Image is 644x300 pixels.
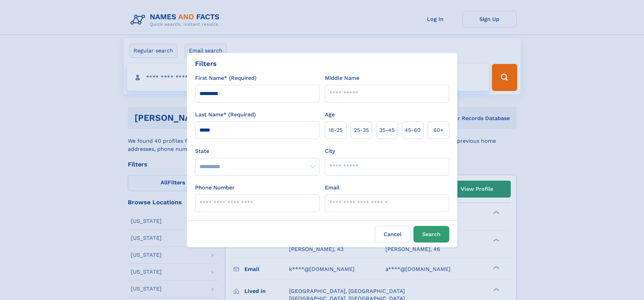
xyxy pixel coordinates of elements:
[195,184,235,192] label: Phone Number
[325,74,359,82] label: Middle Name
[195,74,257,82] label: First Name* (Required)
[433,126,444,134] span: 60+
[325,147,335,155] label: City
[329,126,342,134] span: 18‑25
[325,111,335,119] label: Age
[195,59,217,69] div: Filters
[405,126,421,134] span: 45‑60
[325,184,339,192] label: Email
[413,226,449,243] button: Search
[354,126,369,134] span: 25‑35
[195,147,319,155] label: State
[195,111,256,119] label: Last Name* (Required)
[375,226,411,243] label: Cancel
[379,126,395,134] span: 35‑45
